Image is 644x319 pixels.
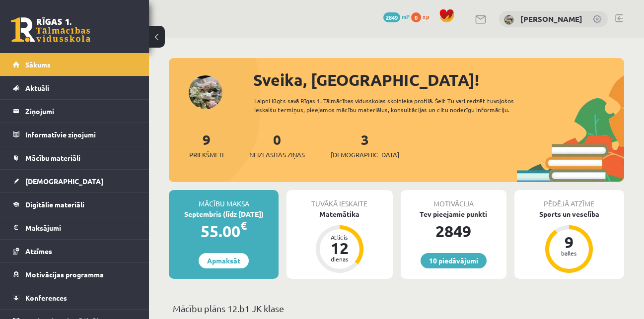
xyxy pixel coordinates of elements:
[13,286,137,309] a: Konferences
[514,190,624,209] div: Pēdējā atzīme
[13,240,137,262] a: Atzīmes
[554,250,584,256] div: balles
[286,209,392,274] a: Matemātika Atlicis 12 dienas
[254,96,527,114] div: Laipni lūgts savā Rīgas 1. Tālmācības vidusskolas skolnieka profilā. Šeit Tu vari redzēt tuvojošo...
[169,219,279,243] div: 55.00
[411,12,421,22] span: 0
[401,219,506,243] div: 2849
[383,12,400,22] span: 2849
[173,302,620,315] p: Mācību plāns 12.b1 JK klase
[520,14,582,24] a: [PERSON_NAME]
[25,60,51,69] span: Sākums
[325,234,355,240] div: Atlicis
[286,190,392,209] div: Tuvākā ieskaite
[25,270,104,279] span: Motivācijas programma
[25,216,137,239] legend: Maksājumi
[514,209,624,219] div: Sports un veselība
[253,68,624,92] div: Sveika, [GEOGRAPHIC_DATA]!
[25,293,67,302] span: Konferences
[13,146,137,169] a: Mācību materiāli
[249,150,305,160] span: Neizlasītās ziņas
[13,123,137,146] a: Informatīvie ziņojumi
[286,209,392,219] div: Matemātika
[25,177,103,186] span: [DEMOGRAPHIC_DATA]
[383,12,410,20] a: 2849 mP
[331,130,399,160] a: 3[DEMOGRAPHIC_DATA]
[325,256,355,262] div: dienas
[554,234,584,250] div: 9
[11,17,90,42] a: Rīgas 1. Tālmācības vidusskola
[249,130,305,160] a: 0Neizlasītās ziņas
[13,76,137,99] a: Aktuāli
[331,150,399,160] span: [DEMOGRAPHIC_DATA]
[240,218,247,233] span: €
[401,190,506,209] div: Motivācija
[169,209,279,219] div: Septembris (līdz [DATE])
[25,83,49,92] span: Aktuāli
[25,200,84,209] span: Digitālie materiāli
[504,15,514,25] img: Sintija Ivbule
[514,209,624,274] a: Sports un veselība 9 balles
[13,216,137,239] a: Maksājumi
[411,12,434,20] a: 0 xp
[402,12,410,20] span: mP
[25,247,52,255] span: Atzīmes
[199,253,249,268] a: Apmaksāt
[325,240,355,256] div: 12
[401,209,506,219] div: Tev pieejamie punkti
[25,123,137,146] legend: Informatīvie ziņojumi
[169,190,279,209] div: Mācību maksa
[13,100,137,123] a: Ziņojumi
[423,12,429,20] span: xp
[13,263,137,286] a: Motivācijas programma
[25,100,137,123] legend: Ziņojumi
[189,150,223,160] span: Priekšmeti
[25,153,80,162] span: Mācību materiāli
[421,253,487,268] a: 10 piedāvājumi
[13,193,137,216] a: Digitālie materiāli
[189,130,223,160] a: 9Priekšmeti
[13,170,137,192] a: [DEMOGRAPHIC_DATA]
[13,53,137,76] a: Sākums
